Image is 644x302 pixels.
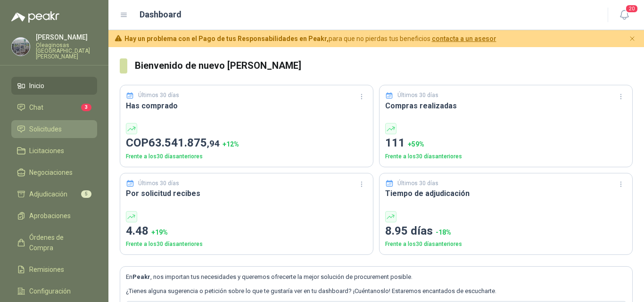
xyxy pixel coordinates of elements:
[385,222,627,240] p: 8.95 días
[29,102,43,113] span: Chat
[81,104,91,111] span: 3
[126,134,367,152] p: COP
[616,7,633,24] button: 20
[126,222,367,240] p: 4.48
[126,152,367,161] p: Frente a los 30 días anteriores
[124,35,329,42] b: Hay un problema con el Pago de tus Responsabilidades en Peakr,
[29,264,64,275] span: Remisiones
[126,286,627,296] p: ¿Tienes alguna sugerencia o petición sobre lo que te gustaría ver en tu dashboard? ¡Cuéntanoslo! ...
[126,272,627,282] p: En , nos importan tus necesidades y queremos ofrecerte la mejor solución de procurement posible.
[385,152,627,161] p: Frente a los 30 días anteriores
[625,4,638,13] span: 20
[408,140,424,148] span: + 59 %
[138,179,179,188] p: Últimos 30 días
[36,34,97,41] p: [PERSON_NAME]
[385,188,627,199] h3: Tiempo de adjudicación
[397,91,438,100] p: Últimos 30 días
[140,8,182,21] h1: Dashboard
[11,229,97,257] a: Órdenes de Compra
[207,138,220,149] span: ,94
[36,42,97,59] p: Oleaginosas [GEOGRAPHIC_DATA][PERSON_NAME]
[11,282,97,300] a: Configuración
[126,100,367,112] h3: Has comprado
[11,261,97,278] a: Remisiones
[29,286,71,296] span: Configuración
[124,33,496,44] span: para que no pierdas tus beneficios
[11,120,97,138] a: Solicitudes
[397,179,438,188] p: Últimos 30 días
[151,229,168,236] span: + 19 %
[12,38,30,56] img: Company Logo
[29,146,64,156] span: Licitaciones
[81,190,91,198] span: 5
[29,124,62,134] span: Solicitudes
[149,136,220,149] span: 63.541.875
[11,142,97,160] a: Licitaciones
[132,273,150,280] b: Peakr
[11,207,97,225] a: Aprobaciones
[436,229,451,236] span: -18 %
[385,134,627,152] p: 111
[223,140,239,148] span: + 12 %
[29,167,73,178] span: Negociaciones
[29,232,88,253] span: Órdenes de Compra
[29,81,44,91] span: Inicio
[29,189,67,199] span: Adjudicación
[11,77,97,95] a: Inicio
[126,240,367,249] p: Frente a los 30 días anteriores
[11,11,59,23] img: Logo peakr
[135,58,633,73] h3: Bienvenido de nuevo [PERSON_NAME]
[432,35,496,42] a: contacta a un asesor
[627,33,638,45] button: Cerrar
[126,188,367,199] h3: Por solicitud recibes
[385,240,627,249] p: Frente a los 30 días anteriores
[138,91,179,100] p: Últimos 30 días
[29,211,71,221] span: Aprobaciones
[11,185,97,203] a: Adjudicación5
[385,100,627,112] h3: Compras realizadas
[11,163,97,181] a: Negociaciones
[11,98,97,116] a: Chat3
